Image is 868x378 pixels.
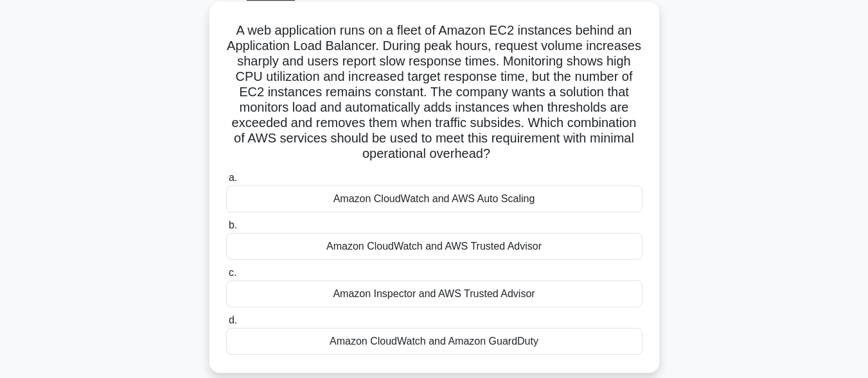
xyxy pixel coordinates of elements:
[226,233,642,260] div: Amazon CloudWatch and AWS Trusted Advisor
[226,280,642,307] div: Amazon Inspector and AWS Trusted Advisor
[229,314,237,325] span: d.
[229,219,237,230] span: b.
[225,22,644,162] h5: A web application runs on a fleet of Amazon EC2 instances behind an Application Load Balancer. Du...
[229,172,237,183] span: a.
[226,185,642,212] div: Amazon CloudWatch and AWS Auto Scaling
[229,267,236,278] span: c.
[226,328,642,355] div: Amazon CloudWatch and Amazon GuardDuty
